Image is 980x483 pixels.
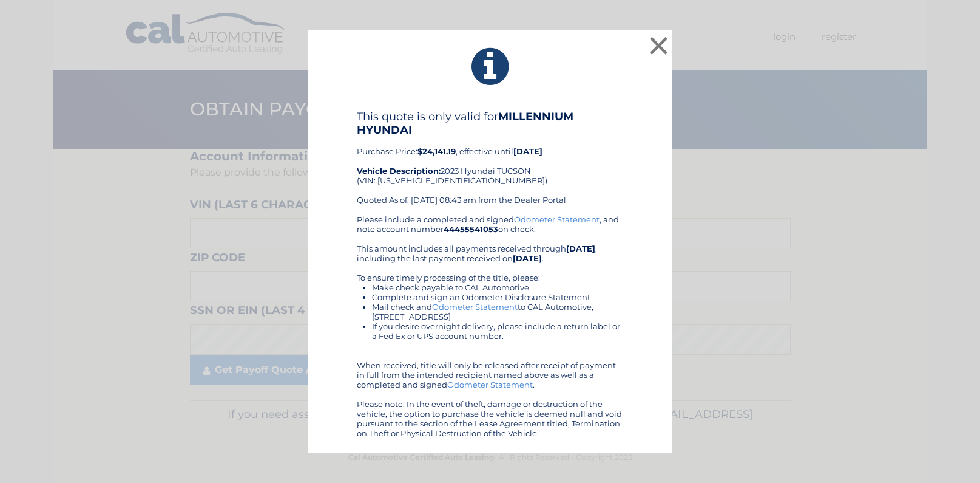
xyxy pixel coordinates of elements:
[372,283,624,292] li: Make check payable to CAL Automotive
[647,33,671,58] button: ×
[432,302,518,312] a: Odometer Statement
[357,110,624,214] div: Purchase Price: , effective until 2023 Hyundai TUCSON (VIN: [US_VEHICLE_IDENTIFICATION_NUMBER]) Q...
[566,244,595,253] b: [DATE]
[372,321,624,341] li: If you desire overnight delivery, please include a return label or a Fed Ex or UPS account number.
[447,380,533,389] a: Odometer Statement
[444,224,498,234] b: 44455541053
[513,253,542,263] b: [DATE]
[357,110,573,137] b: MILLENNIUM HYUNDAI
[513,146,542,156] b: [DATE]
[417,146,456,156] b: $24,141.19
[372,292,624,302] li: Complete and sign an Odometer Disclosure Statement
[357,110,624,137] h4: This quote is only valid for
[357,214,624,438] div: Please include a completed and signed , and note account number on check. This amount includes al...
[372,302,624,321] li: Mail check and to CAL Automotive, [STREET_ADDRESS]
[514,214,600,224] a: Odometer Statement
[357,166,441,176] strong: Vehicle Description:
